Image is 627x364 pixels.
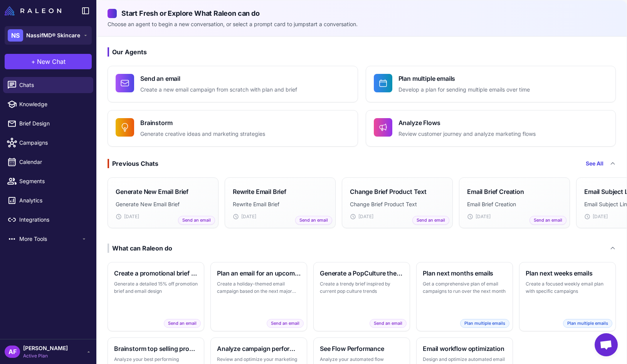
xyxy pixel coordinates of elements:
[233,213,328,220] div: [DATE]
[526,280,609,295] p: Create a focused weekly email plan with specific campaigns
[467,187,524,196] h3: Email Brief Creation
[233,200,328,209] p: Rewrite Email Brief
[217,280,301,295] p: Create a holiday-themed email campaign based on the next major holiday
[116,200,210,209] p: Generate New Email Brief
[114,269,198,278] h3: Create a promotional brief and email
[140,118,265,127] h4: Brainstorm
[3,173,93,189] a: Segments
[178,216,215,225] span: Send an email
[108,110,358,147] button: BrainstormGenerate creative ideas and marketing strategies
[210,262,307,331] button: Plan an email for an upcoming holidayCreate a holiday-themed email campaign based on the next maj...
[416,262,513,331] button: Plan next months emailsGet a comprehensive plan of email campaigns to run over the next monthPlan...
[586,159,603,168] a: See All
[563,319,612,328] span: Plan multiple emails
[350,187,427,196] h3: Change Brief Product Text
[595,333,618,356] a: Open chat
[526,269,609,278] h3: Plan next weeks emails
[350,200,445,209] p: Change Brief Product Text
[5,54,92,69] button: +New Chat
[19,196,87,205] span: Analytics
[313,262,410,331] button: Generate a PopCulture themed briefCreate a trendy brief inspired by current pop culture trendsSen...
[3,96,93,112] a: Knowledge
[398,85,530,94] p: Develop a plan for sending multiple emails over time
[233,187,286,196] h3: Rewrite Email Brief
[19,235,81,243] span: More Tools
[116,187,188,196] h3: Generate New Email Brief
[519,262,616,331] button: Plan next weeks emailsCreate a focused weekly email plan with specific campaignsPlan multiple emails
[467,213,562,220] div: [DATE]
[164,319,201,328] span: Send an email
[412,216,449,225] span: Send an email
[140,74,297,83] h4: Send an email
[3,77,93,93] a: Chats
[398,118,536,127] h4: Analyze Flows
[398,74,530,83] h4: Plan multiple emails
[37,57,66,66] span: New Chat
[217,344,301,353] h3: Analyze campaign performance
[295,216,332,225] span: Send an email
[398,130,536,139] p: Review customer journey and analyze marketing flows
[366,66,616,102] button: Plan multiple emailsDevelop a plan for sending multiple emails over time
[108,262,204,331] button: Create a promotional brief and emailGenerate a detailed 15% off promotion brief and email designS...
[530,216,566,225] span: Send an email
[108,20,616,28] p: Choose an agent to begin a new conversation, or select a prompt card to jumpstart a conversation.
[108,66,358,102] button: Send an emailCreate a new email campaign from scratch with plan and brief
[3,192,93,209] a: Analytics
[26,31,80,40] span: NassifMD® Skincare
[108,8,616,18] h2: Start Fresh or Explore What Raleon can do
[423,269,506,278] h3: Plan next months emails
[467,200,562,209] p: Email Brief Creation
[108,244,172,253] div: What can Raleon do
[320,280,403,295] p: Create a trendy brief inspired by current pop culture trends
[3,115,93,132] a: Brief Design
[140,130,265,139] p: Generate creative ideas and marketing strategies
[108,47,616,57] h3: Our Agents
[23,344,68,352] span: [PERSON_NAME]
[19,139,87,147] span: Campaigns
[19,177,87,185] span: Segments
[5,26,92,45] button: NSNassifMD® Skincare
[3,154,93,170] a: Calendar
[19,81,87,89] span: Chats
[19,100,87,109] span: Knowledge
[116,213,210,220] div: [DATE]
[350,213,445,220] div: [DATE]
[5,6,61,15] img: Raleon Logo
[217,269,301,278] h3: Plan an email for an upcoming holiday
[460,319,509,328] span: Plan multiple emails
[31,57,35,66] span: +
[366,110,616,147] button: Analyze FlowsReview customer journey and analyze marketing flows
[423,280,506,295] p: Get a comprehensive plan of email campaigns to run over the next month
[423,344,506,353] h3: Email workflow optimization
[19,119,87,128] span: Brief Design
[320,344,403,353] h3: See Flow Performance
[114,344,198,353] h3: Brainstorm top selling products
[5,6,64,15] a: Raleon Logo
[267,319,304,328] span: Send an email
[8,29,23,42] div: NS
[3,212,93,228] a: Integrations
[19,158,87,166] span: Calendar
[114,280,198,295] p: Generate a detailed 15% off promotion brief and email design
[108,159,158,168] div: Previous Chats
[140,85,297,94] p: Create a new email campaign from scratch with plan and brief
[320,269,403,278] h3: Generate a PopCulture themed brief
[19,215,87,224] span: Integrations
[3,135,93,151] a: Campaigns
[370,319,407,328] span: Send an email
[23,352,68,359] span: Active Plan
[5,346,20,358] div: AF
